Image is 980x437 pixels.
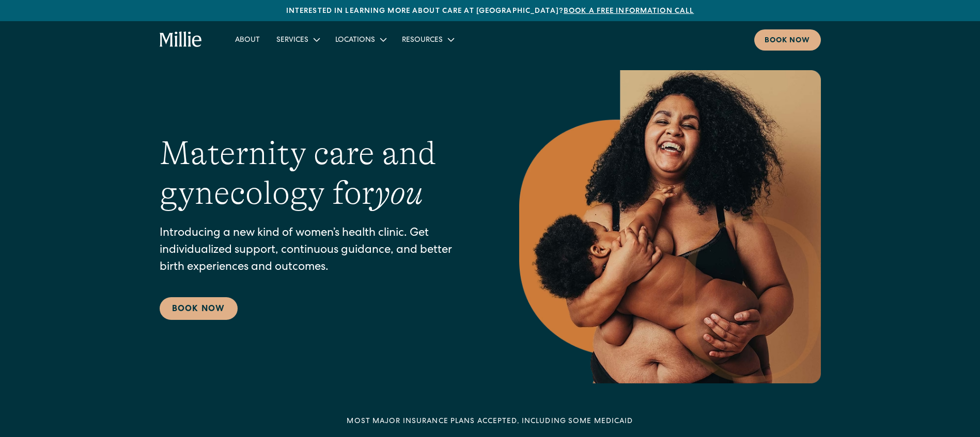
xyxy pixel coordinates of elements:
div: Resources [394,31,461,48]
em: you [375,174,423,212]
img: Smiling mother with her baby in arms, celebrating body positivity and the nurturing bond of postp... [519,70,821,383]
h1: Maternity care and gynecology for [160,134,478,213]
div: Book now [765,36,811,46]
div: Services [276,35,308,46]
a: About [227,31,268,48]
div: Services [268,31,327,48]
div: MOST MAJOR INSURANCE PLANS ACCEPTED, INCLUDING some MEDICAID [347,416,633,427]
a: Book Now [160,297,238,320]
div: Locations [327,31,394,48]
a: Book a free information call [564,8,694,15]
p: Introducing a new kind of women’s health clinic. Get individualized support, continuous guidance,... [160,225,478,277]
a: home [160,31,203,48]
div: Locations [335,35,375,46]
div: Resources [402,35,443,46]
a: Book now [754,29,821,51]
